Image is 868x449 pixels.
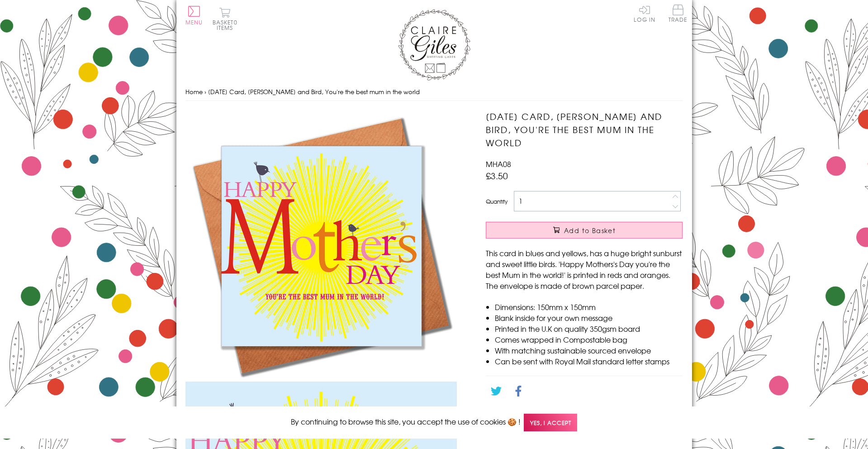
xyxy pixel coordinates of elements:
span: £3.50 [486,169,508,182]
p: This card in blues and yellows, has a huge bright sunburst and sweet little birds. 'Happy Mothers... [486,248,683,291]
span: Add to Basket [564,226,616,235]
h1: [DATE] Card, [PERSON_NAME] and Bird, You're the best mum in the world [486,110,683,149]
span: MHA08 [486,158,511,169]
a: Home [185,87,203,96]
img: Mother's Day Card, Sun and Bird, You're the best mum in the world [185,110,457,382]
button: Menu [185,6,203,25]
span: 0 items [217,18,237,32]
li: Printed in the U.K on quality 350gsm board [495,323,683,334]
button: Add to Basket [486,222,683,239]
li: Comes wrapped in Compostable bag [495,334,683,345]
li: Blank inside for your own message [495,312,683,323]
span: [DATE] Card, [PERSON_NAME] and Bird, You're the best mum in the world [208,87,420,96]
li: Dimensions: 150mm x 150mm [495,301,683,312]
li: With matching sustainable sourced envelope [495,345,683,356]
span: Menu [185,18,203,26]
span: Yes, I accept [524,414,577,431]
a: Log In [634,5,655,22]
span: › [204,87,206,96]
nav: breadcrumbs [185,83,683,101]
img: Claire Giles Greetings Cards [398,9,470,81]
li: Can be sent with Royal Mail standard letter stamps [495,356,683,367]
button: Basket0 items [213,7,237,30]
label: Quantity [486,197,508,205]
span: Trade [669,5,688,22]
a: Trade [669,5,688,24]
